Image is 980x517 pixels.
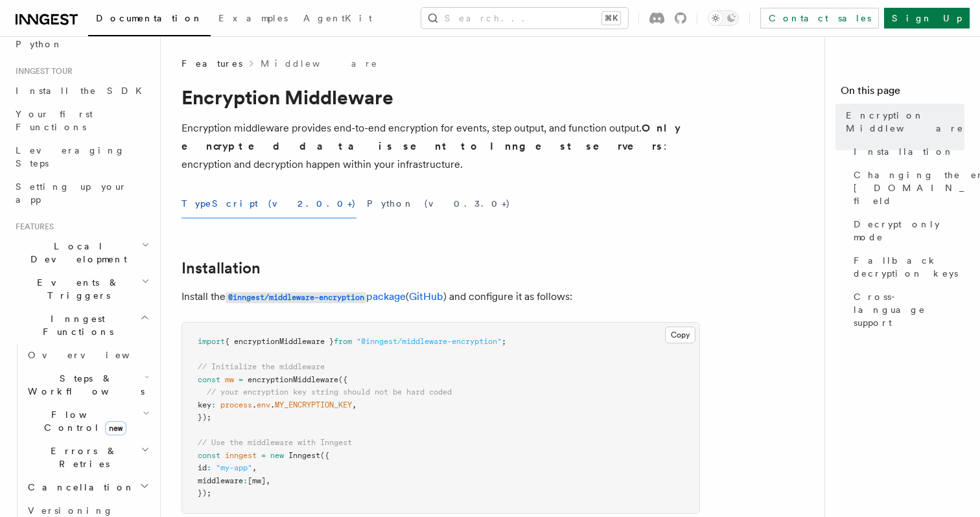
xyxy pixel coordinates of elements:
[854,254,964,280] span: Fallback decryption keys
[10,139,152,175] a: Leveraging Steps
[848,285,964,334] a: Cross-language support
[198,362,325,371] span: // Initialize the middleware
[848,249,964,285] a: Fallback decryption keys
[181,189,356,218] button: TypeScript (v2.0.0+)
[338,375,347,384] span: ({
[848,140,964,163] a: Installation
[841,83,964,104] h4: On this page
[181,119,700,174] p: Encryption middleware provides end-to-end encryption for events, step output, and function output...
[10,240,141,266] span: Local Development
[760,8,879,29] a: Contact sales
[10,312,140,338] span: Inngest Functions
[854,145,954,158] span: Installation
[708,10,739,26] button: Toggle dark mode
[16,181,127,205] span: Setting up your app
[218,13,288,23] span: Examples
[23,444,141,470] span: Errors & Retries
[211,400,216,409] span: :
[28,505,113,516] span: Versioning
[226,290,406,303] a: @inngest/middleware-encryptionpackage
[181,86,700,109] h1: Encryption Middleware
[334,337,352,346] span: from
[23,367,152,403] button: Steps & Workflows
[23,343,152,367] a: Overview
[10,175,152,211] a: Setting up your app
[10,222,54,232] span: Features
[261,451,266,460] span: =
[367,189,511,218] button: Python (v0.3.0+)
[10,235,152,271] button: Local Development
[248,375,338,384] span: encryptionMiddleware
[10,102,152,139] a: Your first Functions
[28,350,161,360] span: Overview
[198,400,211,409] span: key
[288,451,320,460] span: Inngest
[88,4,211,36] a: Documentation
[665,327,695,343] button: Copy
[854,290,964,329] span: Cross-language support
[198,438,352,447] span: // Use the middleware with Inngest
[23,408,143,434] span: Flow Control
[105,421,126,435] span: new
[225,451,257,460] span: inngest
[181,288,700,306] p: Install the ( ) and configure it as follows:
[207,463,211,472] span: :
[10,276,141,302] span: Events & Triggers
[257,400,270,409] span: env
[602,12,620,25] kbd: ⌘K
[10,271,152,307] button: Events & Triggers
[225,337,334,346] span: { encryptionMiddleware }
[239,375,243,384] span: =
[16,86,150,96] span: Install the SDK
[211,4,296,35] a: Examples
[10,307,152,343] button: Inngest Functions
[198,463,207,472] span: id
[261,57,379,70] a: Middleware
[352,400,356,409] span: ,
[16,145,125,168] span: Leveraging Steps
[198,488,211,498] span: });
[198,451,220,460] span: const
[23,481,135,494] span: Cancellation
[16,39,63,49] span: Python
[854,218,964,244] span: Decrypt only mode
[243,476,248,485] span: :
[320,451,329,460] span: ({
[198,375,220,384] span: const
[248,476,266,485] span: [mw]
[409,290,443,303] a: GitHub
[252,400,257,409] span: .
[848,213,964,249] a: Decrypt only mode
[198,337,225,346] span: import
[16,109,93,132] span: Your first Functions
[23,476,152,499] button: Cancellation
[303,13,372,23] span: AgentKit
[846,109,964,135] span: Encryption Middleware
[225,375,234,384] span: mw
[10,79,152,102] a: Install the SDK
[10,32,152,56] a: Python
[198,413,211,422] span: });
[181,259,261,277] a: Installation
[220,400,252,409] span: process
[356,337,502,346] span: "@inngest/middleware-encryption"
[270,400,275,409] span: .
[96,13,203,23] span: Documentation
[23,439,152,476] button: Errors & Retries
[207,387,452,396] span: // your encryption key string should not be hard coded
[421,8,628,29] button: Search...⌘K
[23,403,152,439] button: Flow Controlnew
[275,400,352,409] span: MY_ENCRYPTION_KEY
[841,104,964,140] a: Encryption Middleware
[270,451,284,460] span: new
[23,372,145,398] span: Steps & Workflows
[266,476,270,485] span: ,
[181,57,242,70] span: Features
[848,163,964,213] a: Changing the encrypted [DOMAIN_NAME] field
[252,463,257,472] span: ,
[216,463,252,472] span: "my-app"
[502,337,506,346] span: ;
[884,8,970,29] a: Sign Up
[10,66,73,76] span: Inngest tour
[296,4,380,35] a: AgentKit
